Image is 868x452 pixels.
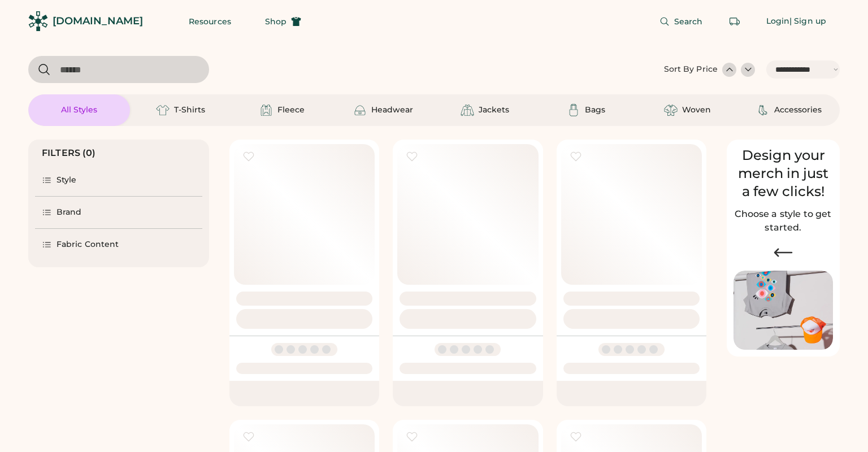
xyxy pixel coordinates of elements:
[664,64,718,75] div: Sort By Price
[682,105,711,116] div: Woven
[175,10,245,33] button: Resources
[353,103,367,117] img: Headwear Icon
[61,105,97,116] div: All Styles
[674,18,703,25] span: Search
[789,16,826,27] div: | Sign up
[156,103,170,117] img: T-Shirts Icon
[567,103,580,117] img: Bags Icon
[664,103,678,117] img: Woven Icon
[265,18,287,25] span: Shop
[774,105,822,116] div: Accessories
[461,103,474,117] img: Jackets Icon
[277,105,305,116] div: Fleece
[42,146,96,160] div: FILTERS (0)
[756,103,770,117] img: Accessories Icon
[53,14,143,28] div: [DOMAIN_NAME]
[585,105,605,116] div: Bags
[646,10,717,33] button: Search
[723,10,746,33] button: Retrieve an order
[766,16,790,27] div: Login
[479,105,509,116] div: Jackets
[57,207,82,218] div: Brand
[28,11,48,31] img: Rendered Logo - Screens
[259,103,273,117] img: Fleece Icon
[174,105,205,116] div: T-Shirts
[734,207,833,234] h2: Choose a style to get started.
[251,10,315,33] button: Shop
[734,271,833,350] img: Image of Lisa Congdon Eye Print on T-Shirt and Hat
[57,239,119,250] div: Fabric Content
[734,146,833,201] div: Design your merch in just a few clicks!
[371,105,413,116] div: Headwear
[57,175,77,186] div: Style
